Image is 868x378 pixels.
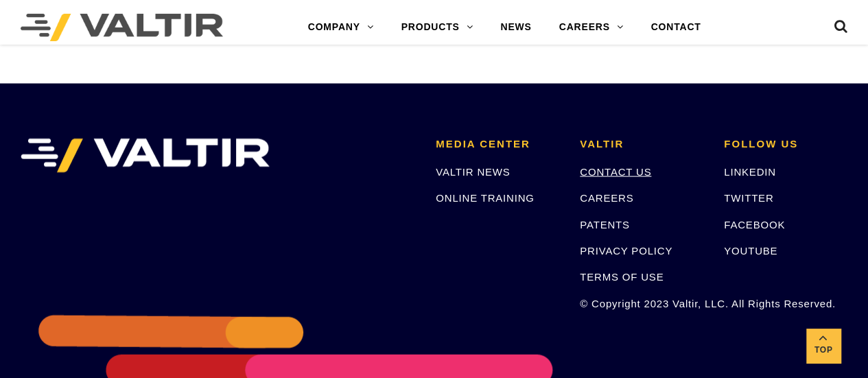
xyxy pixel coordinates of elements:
img: VALTIR [21,139,270,173]
a: TERMS OF USE [580,271,664,283]
a: COMPANY [294,14,388,41]
a: CAREERS [580,192,633,204]
a: PATENTS [580,219,630,231]
a: Top [806,329,841,363]
h2: MEDIA CENTER [436,139,559,150]
a: CONTACT [637,14,714,41]
h2: VALTIR [580,139,703,150]
a: PRIVACY POLICY [580,245,672,257]
img: Valtir [21,14,223,41]
a: FACEBOOK [724,219,785,231]
span: Top [806,342,841,358]
h2: FOLLOW US [724,139,847,150]
a: ONLINE TRAINING [436,192,534,204]
a: TWITTER [724,192,773,204]
a: YOUTUBE [724,245,777,257]
a: CAREERS [546,14,637,41]
a: CONTACT US [580,166,651,178]
a: PRODUCTS [388,14,487,41]
a: VALTIR NEWS [436,166,510,178]
p: © Copyright 2023 Valtir, LLC. All Rights Reserved. [580,296,703,311]
a: LINKEDIN [724,166,776,178]
a: NEWS [486,14,545,41]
